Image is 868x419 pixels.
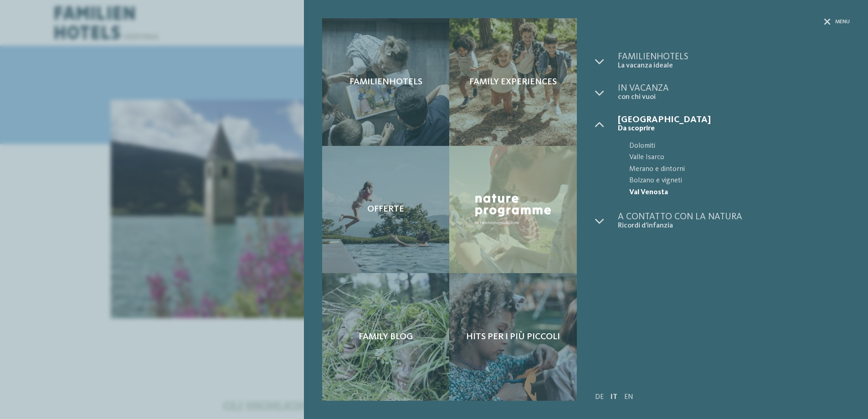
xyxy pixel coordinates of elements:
[835,18,850,26] span: Menu
[618,175,850,187] a: Bolzano e vigneti
[624,393,633,401] a: EN
[618,152,850,164] a: Valle Isarco
[618,222,850,230] span: Ricordi d’infanzia
[611,393,617,401] a: IT
[449,146,577,274] a: Family hotel a Curon Venosta sul Lago di Resia Nature Programme
[618,84,850,102] a: In vacanza con chi vuoi
[449,273,577,401] a: Family hotel a Curon Venosta sul Lago di Resia Hits per i più piccoli
[322,146,450,274] a: Family hotel a Curon Venosta sul Lago di Resia Offerte
[629,164,850,176] span: Merano e dintorni
[349,77,422,88] span: Familienhotels
[367,204,404,215] span: Offerte
[618,84,850,93] span: In vacanza
[629,152,850,164] span: Valle Isarco
[466,331,560,342] span: Hits per i più piccoli
[469,77,557,88] span: Family experiences
[618,115,850,124] span: [GEOGRAPHIC_DATA]
[629,187,850,199] span: Val Venosta
[618,212,850,230] a: A contatto con la natura Ricordi d’infanzia
[595,393,604,401] a: DE
[618,187,850,199] a: Val Venosta
[629,140,850,152] span: Dolomiti
[322,273,450,401] a: Family hotel a Curon Venosta sul Lago di Resia Family Blog
[449,18,577,146] a: Family hotel a Curon Venosta sul Lago di Resia Family experiences
[618,115,850,133] a: [GEOGRAPHIC_DATA] Da scoprire
[322,18,450,146] a: Family hotel a Curon Venosta sul Lago di Resia Familienhotels
[472,191,554,228] img: Nature Programme
[618,52,850,62] span: Familienhotels
[618,140,850,152] a: Dolomiti
[618,52,850,70] a: Familienhotels La vacanza ideale
[629,175,850,187] span: Bolzano e vigneti
[359,331,413,342] span: Family Blog
[618,124,850,133] span: Da scoprire
[618,212,850,222] span: A contatto con la natura
[618,93,850,102] span: con chi vuoi
[618,164,850,176] a: Merano e dintorni
[618,62,850,70] span: La vacanza ideale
